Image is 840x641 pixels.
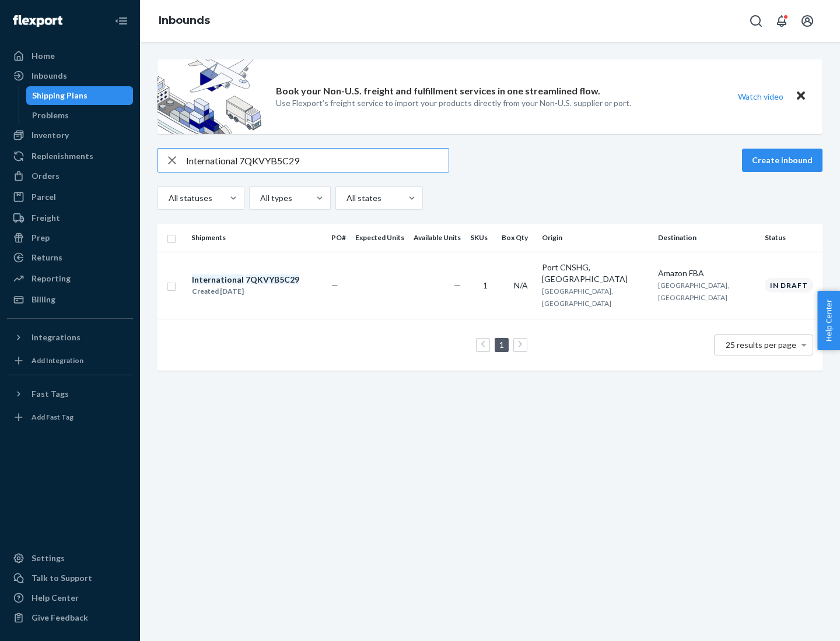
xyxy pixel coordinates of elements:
[26,86,134,105] a: Shipping Plans
[32,273,71,284] div: Reporting
[186,149,449,172] input: Search inbounds by name, destination, msku...
[32,110,69,121] div: Problems
[345,192,346,204] input: All states
[658,267,755,279] div: Amazon FBA
[7,569,133,587] a: Talk to Support
[32,388,69,400] div: Fast Tags
[7,328,133,347] button: Integrations
[246,274,299,284] em: 7QKVYB5C29
[454,280,461,290] span: —
[793,88,808,105] button: Close
[765,278,813,293] div: In draft
[259,192,260,204] input: All types
[7,188,133,206] a: Parcel
[497,224,537,252] th: Box Qty
[7,47,133,65] a: Home
[149,4,219,38] ol: breadcrumbs
[32,50,55,62] div: Home
[32,355,83,365] div: Add Integration
[770,9,793,33] button: Open notifications
[32,150,93,162] div: Replenishments
[32,252,62,263] div: Returns
[542,262,649,285] div: Port CNSHG, [GEOGRAPHIC_DATA]
[32,332,80,343] div: Integrations
[514,280,528,290] span: N/A
[658,281,729,302] span: [GEOGRAPHIC_DATA], [GEOGRAPHIC_DATA]
[32,170,60,182] div: Orders
[817,291,840,350] button: Help Center
[110,9,133,33] button: Close Navigation
[7,549,133,568] a: Settings
[32,129,69,141] div: Inventory
[742,149,822,172] button: Create inbound
[32,90,87,101] div: Shipping Plans
[7,351,133,370] a: Add Integration
[7,66,133,85] a: Inbounds
[7,167,133,185] a: Orders
[331,280,338,290] span: —
[32,294,55,305] div: Billing
[32,552,65,564] div: Settings
[26,106,134,125] a: Problems
[7,408,133,427] a: Add Fast Tag
[796,9,819,33] button: Open account menu
[537,224,653,252] th: Origin
[276,97,631,109] p: Use Flexport’s freight service to import your products directly from your Non-U.S. supplier or port.
[327,224,351,252] th: PO#
[7,209,133,227] a: Freight
[32,191,56,203] div: Parcel
[32,572,92,584] div: Talk to Support
[542,287,613,308] span: [GEOGRAPHIC_DATA], [GEOGRAPHIC_DATA]
[409,224,466,252] th: Available Units
[7,385,133,403] button: Fast Tags
[192,274,244,284] em: International
[497,340,506,350] a: Page 1 is your current page
[167,192,169,204] input: All statuses
[32,212,60,224] div: Freight
[7,269,133,288] a: Reporting
[7,248,133,267] a: Returns
[466,224,497,252] th: SKUs
[7,589,133,607] a: Help Center
[13,15,62,27] img: Flexport logo
[32,612,88,624] div: Give Feedback
[187,224,327,252] th: Shipments
[760,224,822,252] th: Status
[7,608,133,627] button: Give Feedback
[32,70,67,82] div: Inbounds
[744,9,768,33] button: Open Search Box
[7,126,133,145] a: Inventory
[7,228,133,247] a: Prep
[32,592,79,604] div: Help Center
[730,88,791,105] button: Watch video
[276,84,600,98] p: Book your Non-U.S. freight and fulfillment services in one streamlined flow.
[7,147,133,165] a: Replenishments
[32,232,50,244] div: Prep
[726,340,796,350] span: 25 results per page
[7,290,133,309] a: Billing
[192,286,299,297] div: Created [DATE]
[32,412,73,422] div: Add Fast Tag
[483,280,488,290] span: 1
[653,224,760,252] th: Destination
[351,224,409,252] th: Expected Units
[159,14,210,27] a: Inbounds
